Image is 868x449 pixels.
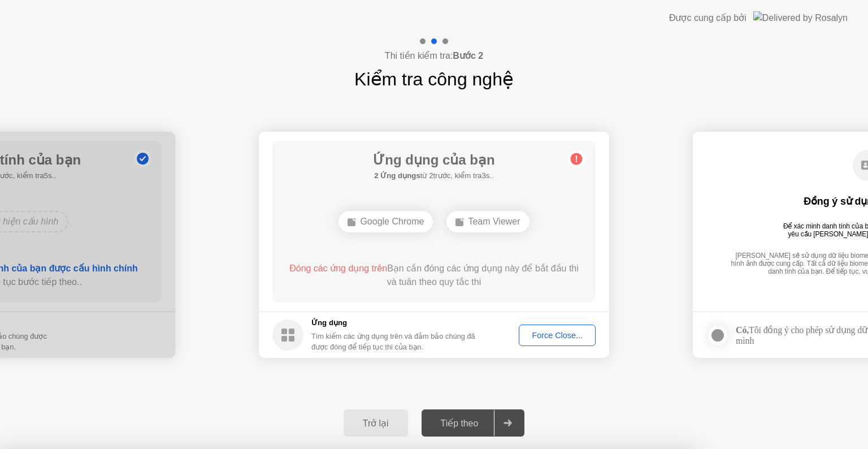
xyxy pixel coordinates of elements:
div: Trở lại [347,418,405,429]
div: Force Close... [523,331,592,340]
div: Tiếp theo [425,418,494,429]
b: 2 Ứng dụngs [374,171,420,180]
div: Bạn cần đóng các ứng dụng này để bắt đầu thi và tuân theo quy tắc thi [289,262,580,289]
h5: Ứng dụng [311,317,483,329]
h4: Thi tiền kiểm tra: [385,49,483,63]
div: Team Viewer [446,211,529,232]
strong: Có, [736,325,749,335]
div: Tìm kiếm các ứng dụng trên và đảm bảo chúng đã được đóng để tiếp tục thi của bạn. [311,331,483,352]
h1: Ứng dụng của bạn [373,150,494,170]
b: Bước 2 [453,51,483,61]
img: Delivered by Rosalyn [753,11,848,24]
div: Được cung cấp bởi [669,11,747,25]
div: Google Chrome [338,211,433,232]
h1: Kiểm tra công nghệ [354,66,514,93]
span: Đóng các ứng dụng trên [289,264,387,273]
h5: từ 2trước, kiểm tra3s.. [373,170,494,182]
